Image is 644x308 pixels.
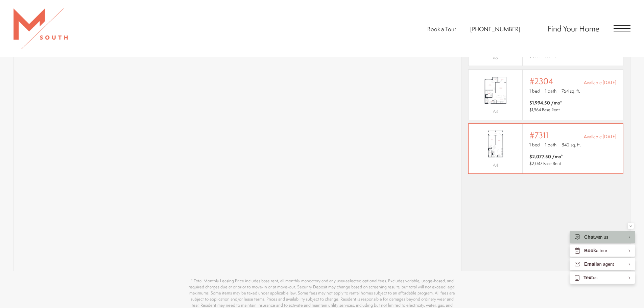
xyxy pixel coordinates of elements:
[493,162,498,168] span: A4
[548,23,599,34] a: Find Your Home
[529,76,553,86] span: #2304
[562,88,580,94] span: 764 sq. ft.
[469,73,522,107] img: #2304 - 1 bedroom floor plan layout with 1 bathroom and 764 square feet
[529,141,540,148] span: 1 bed
[14,8,68,49] img: MSouth
[493,55,498,61] span: A3
[562,141,581,148] span: 842 sq. ft.
[468,69,623,120] a: View #2304
[529,107,560,113] span: $1,964 Base Rent
[529,99,562,106] span: $1,994.50 /mo*
[529,153,563,160] span: $2,077.50 /mo*
[469,127,522,161] img: #7311 - 1 bedroom floor plan layout with 1 bathroom and 842 square feet
[584,79,616,86] span: Available [DATE]
[493,109,498,114] span: A3
[584,133,616,140] span: Available [DATE]
[545,88,556,94] span: 1 bath
[545,141,556,148] span: 1 bath
[427,25,456,33] a: Book a Tour
[529,88,540,94] span: 1 bed
[468,123,623,174] a: View #7311
[470,25,520,33] a: Call Us at 813-570-8014
[614,25,630,31] button: Open Menu
[470,25,520,33] span: [PHONE_NUMBER]
[529,161,561,166] span: $2,047 Base Rent
[529,131,548,140] span: #7311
